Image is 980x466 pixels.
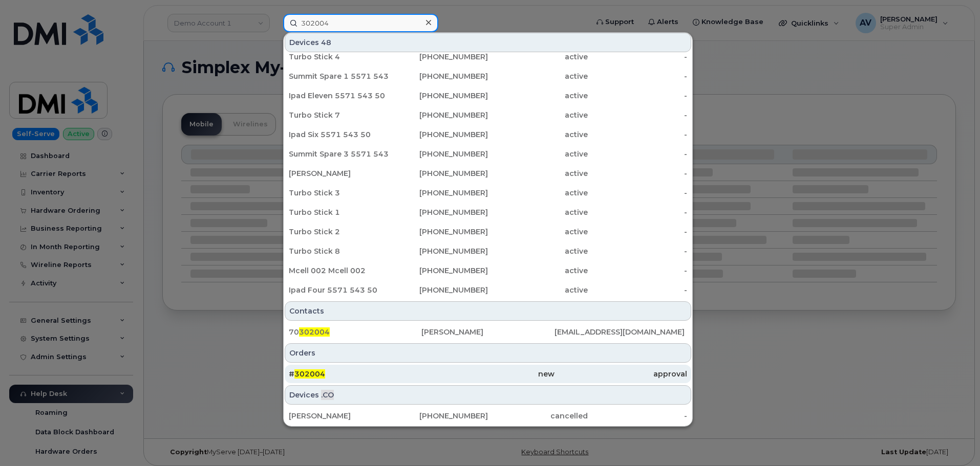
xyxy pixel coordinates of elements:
div: approval [555,369,687,379]
div: active [488,91,588,101]
div: Turbo Stick 7 [289,110,389,120]
div: Mcell 002 Mcell 002 [289,265,389,276]
div: active [488,265,588,276]
a: #302004newapproval [285,365,691,383]
div: Contacts [285,301,691,321]
div: - [588,246,688,256]
a: Turbo Stick 2[PHONE_NUMBER]active- [285,223,691,241]
div: [PHONE_NUMBER] [389,246,488,256]
div: Orders [285,343,691,363]
div: Turbo Stick 1 [289,207,389,217]
div: [PHONE_NUMBER] [389,110,488,120]
div: - [588,411,688,421]
div: Ipad Four 5571 543 50 [289,285,389,295]
a: [PERSON_NAME][PHONE_NUMBER]cancelled- [285,407,691,425]
div: [PHONE_NUMBER] [389,265,488,276]
div: Summit Spare 1 5571 543 50 [289,71,389,81]
a: Ipad Eleven 5571 543 50[PHONE_NUMBER]active- [285,86,691,105]
div: [PHONE_NUMBER] [389,285,488,295]
div: [PHONE_NUMBER] [389,91,488,101]
div: Devices [285,385,691,405]
div: cancelled [488,411,588,421]
div: - [588,149,688,159]
a: Turbo Stick 8[PHONE_NUMBER]active- [285,242,691,260]
div: Ipad Six 5571 543 50 [289,129,389,140]
div: [PHONE_NUMBER] [389,149,488,159]
div: [PHONE_NUMBER] [389,207,488,217]
div: # [289,369,421,379]
div: - [588,227,688,237]
div: [PERSON_NAME] [421,327,554,337]
div: Turbo Stick 4 [289,52,389,62]
div: active [488,168,588,179]
a: Ipad Four 5571 543 50[PHONE_NUMBER]active- [285,281,691,299]
a: Summit Spare 3 5571 543 50[PHONE_NUMBER]active- [285,145,691,163]
div: [PERSON_NAME] [289,168,389,179]
span: 302004 [294,369,325,379]
div: - [588,285,688,295]
div: Devices [285,33,691,52]
div: active [488,246,588,256]
div: active [488,149,588,159]
div: active [488,188,588,198]
div: active [488,129,588,140]
div: - [588,71,688,81]
a: Summit Spare 1 5571 543 50[PHONE_NUMBER]active- [285,67,691,85]
div: [PHONE_NUMBER] [389,52,488,62]
a: Turbo Stick 3[PHONE_NUMBER]active- [285,184,691,202]
span: 48 [321,37,331,48]
div: [PERSON_NAME] [289,411,389,421]
div: Turbo Stick 3 [289,188,389,198]
div: - [588,52,688,62]
div: active [488,227,588,237]
div: - [588,110,688,120]
div: - [588,129,688,140]
a: Ipad Six 5571 543 50[PHONE_NUMBER]active- [285,125,691,144]
div: new [421,369,554,379]
a: Turbo Stick 7[PHONE_NUMBER]active- [285,106,691,124]
div: active [488,110,588,120]
div: active [488,207,588,217]
span: .CO [321,390,334,400]
div: - [588,265,688,276]
a: Turbo Stick 1[PHONE_NUMBER]active- [285,203,691,221]
div: active [488,71,588,81]
div: - [588,91,688,101]
div: 70 [289,327,421,337]
div: [EMAIL_ADDRESS][DOMAIN_NAME] [555,327,687,337]
div: - [588,188,688,198]
div: [PHONE_NUMBER] [389,129,488,140]
div: Summit Spare 3 5571 543 50 [289,149,389,159]
a: Turbo Stick 4[PHONE_NUMBER]active- [285,48,691,66]
div: Turbo Stick 2 [289,227,389,237]
div: active [488,285,588,295]
div: - [588,168,688,179]
div: Ipad Eleven 5571 543 50 [289,91,389,101]
div: [PHONE_NUMBER] [389,168,488,179]
div: Turbo Stick 8 [289,246,389,256]
a: Mcell 002 Mcell 002[PHONE_NUMBER]active- [285,261,691,280]
div: active [488,52,588,62]
div: [PHONE_NUMBER] [389,71,488,81]
div: - [588,207,688,217]
span: 302004 [299,327,330,337]
div: [PHONE_NUMBER] [389,188,488,198]
a: [PERSON_NAME][PHONE_NUMBER]active- [285,164,691,183]
div: [PHONE_NUMBER] [389,227,488,237]
div: [PHONE_NUMBER] [389,411,488,421]
a: 70302004[PERSON_NAME][EMAIL_ADDRESS][DOMAIN_NAME] [285,323,691,341]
